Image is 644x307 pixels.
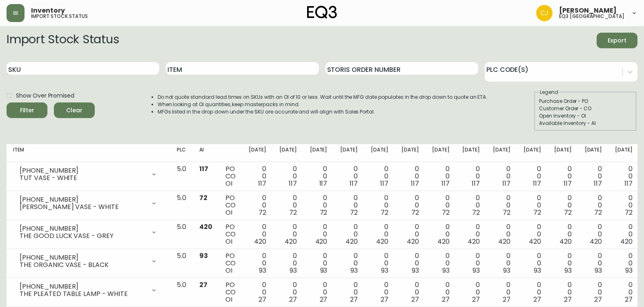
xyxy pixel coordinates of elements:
[225,194,236,216] div: PO CO
[381,295,388,304] span: 27
[533,295,541,304] span: 27
[401,165,419,187] div: 0 0
[20,174,146,182] div: TUT VASE - WHITE
[158,93,488,101] li: Do not quote standard lead times on SKUs with an OI of 10 or less. Wait until the MFG date popula...
[345,237,358,246] span: 420
[462,281,480,303] div: 0 0
[503,208,510,217] span: 72
[401,281,419,303] div: 0 0
[432,194,450,216] div: 0 0
[615,281,633,303] div: 0 0
[225,223,236,245] div: PO CO
[578,144,609,162] th: [DATE]
[340,223,358,245] div: 0 0
[608,144,639,162] th: [DATE]
[432,252,450,274] div: 0 0
[539,89,559,96] legend: Legend
[158,108,488,116] li: MFGs listed in the drop down under the SKU are accurate and will align with Sales Portal.
[350,295,358,304] span: 27
[595,266,602,275] span: 93
[432,165,450,187] div: 0 0
[411,179,419,188] span: 117
[158,101,488,108] li: When looking at OI quantities, keep masterpacks in mind.
[249,252,266,274] div: 0 0
[249,223,266,245] div: 0 0
[472,179,480,188] span: 117
[432,223,450,245] div: 0 0
[437,237,450,246] span: 420
[20,254,146,261] div: [PHONE_NUMBER]
[536,5,553,21] img: 7836c8950ad67d536e8437018b5c2533
[31,7,65,14] span: Inventory
[310,194,328,216] div: 0 0
[412,266,419,275] span: 93
[503,295,510,304] span: 27
[310,223,328,245] div: 0 0
[225,179,232,188] span: OI
[472,295,480,304] span: 27
[31,14,88,19] h5: import stock status
[315,237,328,246] span: 420
[371,223,388,245] div: 0 0
[468,237,480,246] span: 420
[279,281,297,303] div: 0 0
[20,203,146,211] div: [PERSON_NAME] VASE - WHITE
[554,223,572,245] div: 0 0
[517,144,548,162] th: [DATE]
[462,223,480,245] div: 0 0
[7,33,119,48] h2: Import Stock Status
[16,91,74,100] span: Show Over Promised
[225,208,232,217] span: OI
[199,164,208,174] span: 117
[539,105,632,112] div: Customer Order - CO
[503,266,510,275] span: 93
[493,223,510,245] div: 0 0
[289,208,297,217] span: 72
[462,252,480,274] div: 0 0
[20,232,146,240] div: THE GOOD LUCK VASE - GREY
[407,237,419,246] span: 420
[249,165,266,187] div: 0 0
[559,14,624,19] h5: eq3 [GEOGRAPHIC_DATA]
[524,281,541,303] div: 0 0
[441,179,450,188] span: 117
[539,112,632,120] div: Open Inventory - OI
[199,222,212,231] span: 420
[225,165,236,187] div: PO CO
[307,6,337,19] img: logo
[376,237,388,246] span: 420
[242,144,273,162] th: [DATE]
[381,208,388,217] span: 72
[249,281,266,303] div: 0 0
[199,280,207,289] span: 27
[442,208,450,217] span: 72
[350,266,358,275] span: 93
[320,266,328,275] span: 93
[225,237,232,246] span: OI
[564,179,572,188] span: 117
[411,208,419,217] span: 72
[258,295,266,304] span: 27
[20,105,34,116] div: Filter
[381,266,388,275] span: 93
[371,281,388,303] div: 0 0
[564,295,572,304] span: 27
[289,179,297,188] span: 117
[462,194,480,216] div: 0 0
[624,179,633,188] span: 117
[279,194,297,216] div: 0 0
[225,252,236,274] div: PO CO
[524,194,541,216] div: 0 0
[564,266,572,275] span: 93
[319,179,328,188] span: 117
[559,237,572,246] span: 420
[554,194,572,216] div: 0 0
[20,261,146,269] div: THE ORGANIC VASE - BLACK
[258,179,266,188] span: 117
[456,144,486,162] th: [DATE]
[170,162,193,191] td: 5.0
[7,102,47,118] button: Filter
[585,223,602,245] div: 0 0
[554,252,572,274] div: 0 0
[20,225,146,232] div: [PHONE_NUMBER]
